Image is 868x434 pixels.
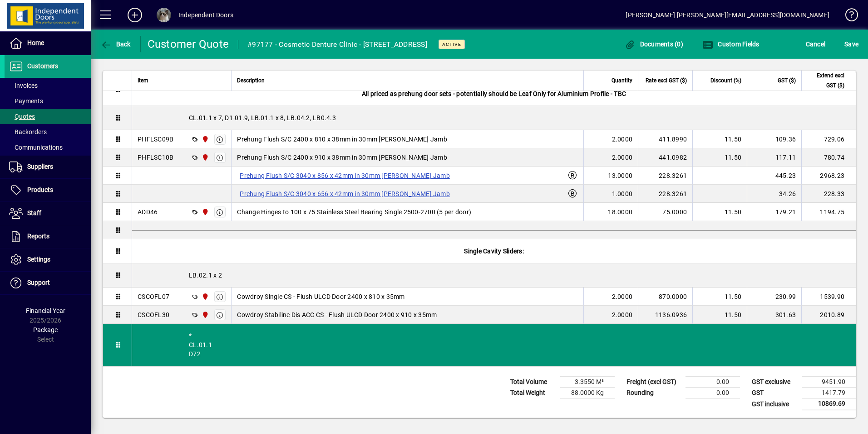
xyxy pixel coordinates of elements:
span: Custom Fields [702,40,759,48]
button: Back [98,36,133,52]
td: 11.50 [692,288,747,306]
span: Christchurch [199,207,210,217]
div: 441.0982 [644,153,687,162]
td: Freight (excl GST) [622,377,686,388]
td: 230.99 [747,288,801,306]
span: Christchurch [199,134,210,144]
div: 870.0000 [644,292,687,301]
span: Reports [27,232,49,240]
td: 109.36 [747,130,801,148]
td: 9451.90 [802,377,856,388]
div: PHFLSC09B [138,135,173,144]
a: Communications [5,140,91,155]
td: Total Weight [506,388,560,399]
td: 729.06 [801,130,856,148]
div: 75.0000 [644,207,687,217]
td: Total Volume [506,377,560,388]
span: Quantity [612,76,632,86]
label: Prehung Flush S/C 3040 x 656 x 42mm in 30mm [PERSON_NAME] Jamb [237,188,453,199]
td: 1539.90 [801,288,856,306]
a: Products [5,179,91,202]
span: Discount (%) [710,76,741,86]
span: Backorders [9,128,47,136]
span: Products [27,186,53,193]
span: 13.0000 [608,171,632,180]
span: Cancel [806,37,826,51]
td: 445.23 [747,167,801,185]
span: Rate excl GST ($) [646,76,687,86]
div: * CL.01.1 D72 [132,324,856,366]
td: 179.21 [747,203,801,221]
span: Back [100,40,131,48]
button: Save [842,36,861,52]
app-page-header-button: Back [91,36,141,52]
span: Description [237,76,265,86]
td: 3.3550 M³ [560,377,615,388]
span: 2.0000 [612,135,633,144]
button: Documents (0) [622,36,686,52]
span: Financial Year [26,307,65,314]
td: 2968.23 [801,167,856,185]
td: 2010.89 [801,306,856,324]
td: Rounding [622,388,686,399]
div: 228.3261 [644,171,687,180]
span: Invoices [9,82,38,89]
td: GST inclusive [747,399,802,410]
td: 88.0000 Kg [560,388,615,399]
a: Staff [5,202,91,225]
span: Home [27,39,44,46]
span: Prehung Flush S/C 2400 x 910 x 38mm in 30mm [PERSON_NAME] Jamb [237,153,447,162]
span: S [844,40,848,48]
span: Christchurch [199,152,210,162]
div: [PERSON_NAME] [PERSON_NAME][EMAIL_ADDRESS][DOMAIN_NAME] [626,8,829,22]
a: Invoices [5,78,91,93]
span: Extend excl GST ($) [807,71,844,91]
td: 0.00 [686,388,740,399]
span: 2.0000 [612,310,633,319]
span: Christchurch [199,292,210,302]
a: Home [5,32,91,55]
div: #97177 - Cosmetic Denture Clinic - [STREET_ADDRESS] [247,37,427,52]
button: Custom Fields [700,36,762,52]
span: 2.0000 [612,292,633,301]
a: Reports [5,225,91,248]
a: Knowledge Base [838,2,857,31]
span: Suppliers [27,163,53,170]
span: Item [138,76,148,86]
span: Change Hinges to 100 x 75 Stainless Steel Bearing Single 2500-2700 (5 per door) [237,207,471,217]
td: 780.74 [801,148,856,167]
span: 2.0000 [612,153,633,162]
div: 1136.0936 [644,310,687,319]
span: Settings [27,256,50,263]
span: Quotes [9,113,35,120]
div: Independent Doors [178,8,233,22]
td: 11.50 [692,148,747,167]
a: Suppliers [5,156,91,178]
div: Customer Quote [148,37,229,51]
a: Backorders [5,124,91,140]
div: 228.3261 [644,189,687,198]
div: ADD46 [138,207,158,217]
span: Payments [9,97,43,105]
a: Support [5,272,91,294]
label: Prehung Flush S/C 3040 x 856 x 42mm in 30mm [PERSON_NAME] Jamb [237,170,453,181]
span: ave [844,37,858,51]
div: PHFLSC10B [138,153,173,162]
td: 0.00 [686,377,740,388]
span: Active [442,41,461,47]
span: 18.0000 [608,207,632,217]
td: 11.50 [692,203,747,221]
div: 411.8990 [644,135,687,144]
span: Christchurch [199,310,210,320]
td: 301.63 [747,306,801,324]
span: Customers [27,62,58,70]
div: CSCOFL30 [138,310,169,319]
span: Staff [27,209,41,217]
span: Package [33,326,58,333]
td: 1194.75 [801,203,856,221]
div: Single Cavity Sliders: [132,239,856,263]
span: Cowdroy Single CS - Flush ULCD Door 2400 x 810 x 35mm [237,292,404,301]
span: Communications [9,144,63,151]
button: Add [120,7,149,23]
div: CL.01.1 x 7, D1-01.9, LB.01.1 x 8, LB.04.2, LB0.4.3 [132,106,856,130]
